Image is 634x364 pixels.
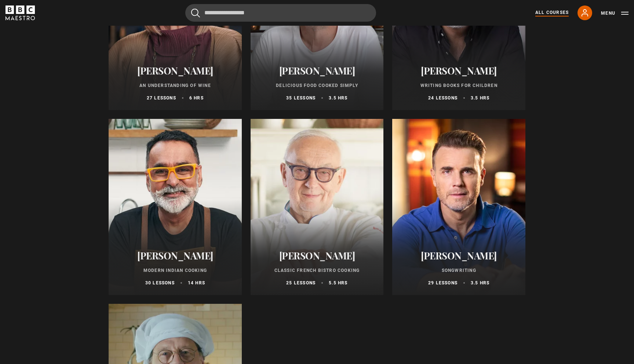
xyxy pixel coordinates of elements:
a: [PERSON_NAME] Songwriting 29 lessons 3.5 hrs [392,119,525,295]
p: 6 hrs [189,95,204,101]
p: An Understanding of Wine [117,82,233,89]
a: All Courses [535,9,569,17]
p: 30 lessons [145,280,175,286]
p: Songwriting [401,267,517,274]
p: 27 lessons [147,95,176,101]
p: 3.5 hrs [471,280,489,286]
p: 29 lessons [428,280,458,286]
p: Modern Indian Cooking [117,267,233,274]
p: Writing Books for Children [401,82,517,89]
a: [PERSON_NAME] Classic French Bistro Cooking 25 lessons 5.5 hrs [251,119,384,295]
p: Delicious Food Cooked Simply [259,82,375,89]
p: 25 lessons [286,280,316,286]
h2: [PERSON_NAME] [401,65,517,76]
h2: [PERSON_NAME] [259,65,375,76]
h2: [PERSON_NAME] [401,250,517,261]
button: Submit the search query [191,8,200,18]
p: 35 lessons [286,95,316,101]
p: Classic French Bistro Cooking [259,267,375,274]
p: 3.5 hrs [471,95,489,101]
input: Search [185,4,376,22]
h2: [PERSON_NAME] [259,250,375,261]
svg: BBC Maestro [6,6,35,20]
p: 5.5 hrs [329,280,347,286]
h2: [PERSON_NAME] [117,250,233,261]
button: Toggle navigation [601,10,628,17]
h2: [PERSON_NAME] [117,65,233,76]
a: [PERSON_NAME] Modern Indian Cooking 30 lessons 14 hrs [109,119,242,295]
p: 24 lessons [428,95,458,101]
p: 14 hrs [188,280,205,286]
p: 3.5 hrs [329,95,347,101]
